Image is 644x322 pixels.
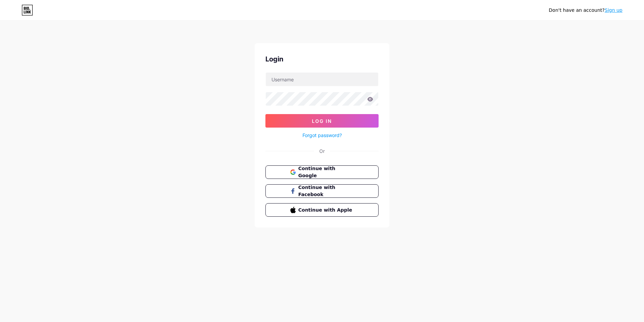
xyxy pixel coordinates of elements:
[265,54,379,64] div: Login
[266,73,378,86] input: Username
[312,118,332,124] span: Log In
[298,207,354,214] span: Continue with Apple
[265,184,379,198] button: Continue with Facebook
[298,165,354,179] span: Continue with Google
[265,165,379,179] button: Continue with Google
[549,7,622,14] div: Don't have an account?
[319,147,325,155] div: Or
[265,203,379,217] button: Continue with Apple
[605,7,622,13] a: Sign up
[265,114,379,128] button: Log In
[302,132,342,139] a: Forgot password?
[298,184,354,198] span: Continue with Facebook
